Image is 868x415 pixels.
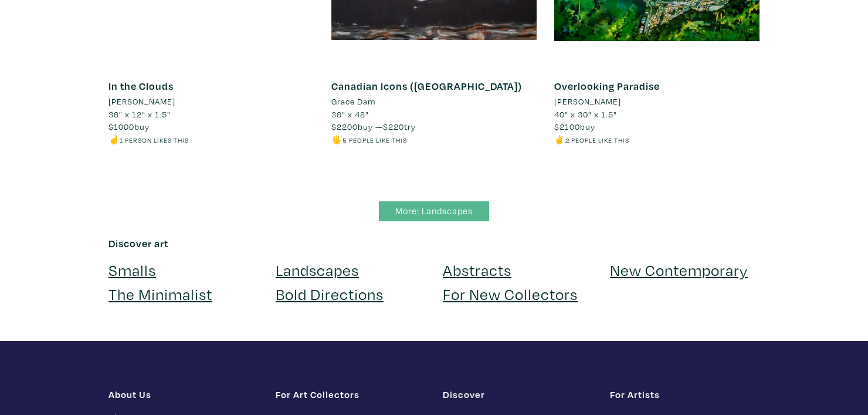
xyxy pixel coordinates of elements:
h1: Discover [443,389,592,400]
li: ✌️ [554,133,759,146]
a: New Contemporary [610,259,748,280]
span: buy — try [331,121,416,132]
h1: For Art Collectors [276,389,425,400]
a: For New Collectors [443,284,578,304]
small: 1 person likes this [120,136,189,144]
li: ☝️ [108,133,314,146]
span: 36" x 48" [331,109,369,120]
a: Bold Directions [276,284,384,304]
h1: About Us [108,389,258,400]
span: $2100 [554,121,580,132]
a: More: Landscapes [379,201,489,222]
span: $1000 [108,121,134,132]
li: [PERSON_NAME] [108,95,175,108]
h1: For Artists [610,389,759,400]
li: Grace Dam [331,95,375,108]
span: 36" x 12" x 1.5" [108,109,171,120]
a: In the Clouds [108,79,174,93]
small: 2 people like this [565,136,629,144]
a: Canadian Icons ([GEOGRAPHIC_DATA]) [331,79,522,93]
span: $2200 [331,121,358,132]
a: The Minimalist [108,284,212,304]
span: buy [108,121,150,132]
a: Abstracts [443,259,511,280]
a: Grace Dam [331,95,537,108]
h6: Discover art [108,237,759,250]
li: [PERSON_NAME] [554,95,621,108]
a: [PERSON_NAME] [554,95,759,108]
a: Smalls [108,259,156,280]
span: buy [554,121,595,132]
span: $220 [383,121,404,132]
li: 🖐️ [331,133,537,146]
span: 40" x 30" x 1.5" [554,109,617,120]
a: Landscapes [276,259,359,280]
a: Overlooking Paradise [554,79,660,93]
a: [PERSON_NAME] [108,95,314,108]
small: 5 people like this [343,136,407,144]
